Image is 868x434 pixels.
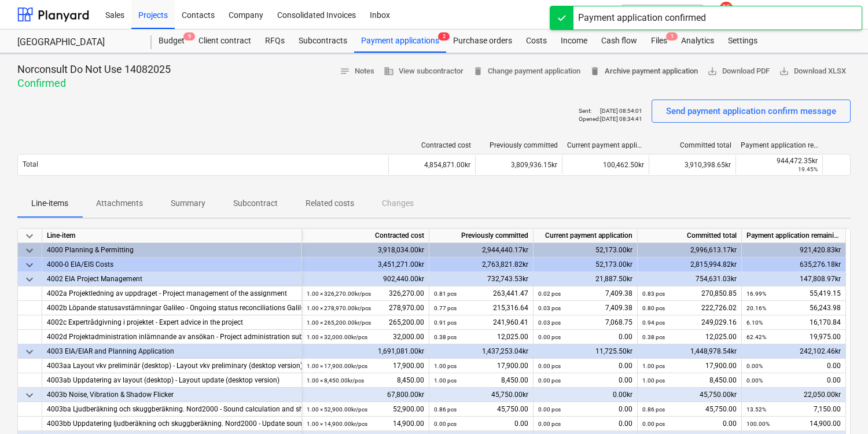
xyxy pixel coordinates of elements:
span: keyboard_arrow_down [23,229,36,243]
span: 9 [183,32,195,41]
div: 270,850.85 [642,286,737,301]
div: 14,900.00 [746,417,841,431]
div: 22,050.00kr [742,388,846,402]
span: 1 [666,32,678,41]
div: 12,025.00 [642,330,737,344]
div: 7,150.00 [746,402,841,417]
div: 0.00 [538,373,632,388]
div: 3,918,034.00kr [302,243,429,258]
div: 52,173.00kr [534,243,638,258]
a: Purchase orders [446,30,519,53]
div: 222,726.02 [642,301,737,315]
div: 14,900.00 [307,417,424,431]
div: 1,437,253.04kr [429,344,534,359]
a: Client contract [192,30,258,53]
small: 0.00% [746,363,763,369]
div: 0.00 [642,417,737,431]
div: 52,173.00kr [534,258,638,272]
small: 62.42% [746,334,766,340]
small: 0.00 pcs [538,377,561,384]
small: 1.00 × 265,200.00kr / pcs [307,319,371,326]
span: keyboard_arrow_down [23,345,36,359]
div: 263,441.47 [434,286,528,301]
div: 8,450.00 [434,373,528,388]
div: 7,409.38 [538,301,632,315]
span: delete [590,66,600,76]
div: 45,750.00kr [429,388,534,402]
div: 2,815,994.82kr [638,258,742,272]
small: 1.00 × 32,000.00kr / pcs [307,334,367,340]
span: save_alt [779,66,789,76]
button: Notes [335,62,379,80]
small: 1.00 × 17,900.00kr / pcs [307,363,367,369]
span: keyboard_arrow_down [23,273,36,286]
small: 0.81 pcs [434,290,457,297]
div: 0.00 [746,359,841,373]
div: 4002c Expertrådgivning i projektet - Expert advice in the project [47,315,297,330]
iframe: Chat Widget [810,378,868,434]
div: 921,420.83kr [742,243,846,258]
p: Norconsult Do Not Use 14082025 [17,62,171,76]
div: 3,451,271.00kr [302,258,429,272]
small: 0.94 pcs [642,319,665,326]
div: Current payment application [534,229,638,243]
a: Subcontracts [292,30,354,53]
div: Payment application confirmed [578,11,706,25]
small: 0.38 pcs [434,334,457,340]
div: 0.00 [538,330,632,344]
small: 0.00 pcs [538,406,561,413]
div: 67,800.00kr [302,388,429,402]
button: Send payment application confirm message [652,100,851,123]
div: Costs [519,30,554,53]
div: 0.00kr [534,388,638,402]
span: Change payment application [473,65,580,78]
div: 326,270.00 [307,286,424,301]
div: Line-item [42,229,302,243]
span: keyboard_arrow_down [23,258,36,272]
div: 11,725.50kr [534,344,638,359]
div: 12,025.00 [434,330,528,344]
div: Payment application remaining [741,141,818,149]
div: 4003aa Layout vkv preliminär (desktop) - Layout vkv preliminary (desktop version) [47,359,297,373]
p: Sent : [579,107,591,115]
small: 0.02 pcs [538,290,561,297]
div: Contracted cost [302,229,429,243]
small: 0.77 pcs [434,305,457,311]
div: 1,691,081.00kr [302,344,429,359]
small: 0.83 pcs [642,290,665,297]
div: 147,808.97kr [742,272,846,286]
div: Payment application remaining [742,229,846,243]
small: 0.00 pcs [538,421,561,427]
small: 0.00 pcs [434,421,457,427]
div: Chatt-widget [810,378,868,434]
div: 754,631.03kr [638,272,742,286]
div: 17,900.00 [434,359,528,373]
div: [GEOGRAPHIC_DATA] [17,36,138,49]
div: 4002a Projektledning av uppdraget - Project management of the assignment [47,286,297,301]
button: Archive payment application [585,62,703,80]
div: 4002 EIA Project Management [47,272,297,286]
div: Previously committed [480,141,558,149]
a: Cash flow [594,30,644,53]
a: RFQs [258,30,292,53]
div: 4000 Planning & Permitting [47,243,297,258]
div: 944,472.35kr [741,157,818,165]
small: 1.00 × 14,900.00kr / pcs [307,421,367,427]
small: 20.16% [746,305,766,311]
span: notes [340,66,350,76]
div: 2,763,821.82kr [429,258,534,272]
div: 8,450.00 [307,373,424,388]
span: business [384,66,394,76]
small: 13.52% [746,406,766,413]
span: Notes [340,65,374,78]
div: 4002b Löpande statusavstämningar Galileo - Ongoing status reconciliations Galileo [47,301,297,315]
small: 0.80 pcs [642,305,665,311]
div: 16,170.84 [746,315,841,330]
div: Current payment application [567,141,645,149]
small: 6.10% [746,319,763,326]
small: 1.00 × 326,270.00kr / pcs [307,290,371,297]
div: 3,910,398.65kr [649,156,735,174]
small: 1.00 × 278,970.00kr / pcs [307,305,371,311]
div: 2,996,613.17kr [638,243,742,258]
